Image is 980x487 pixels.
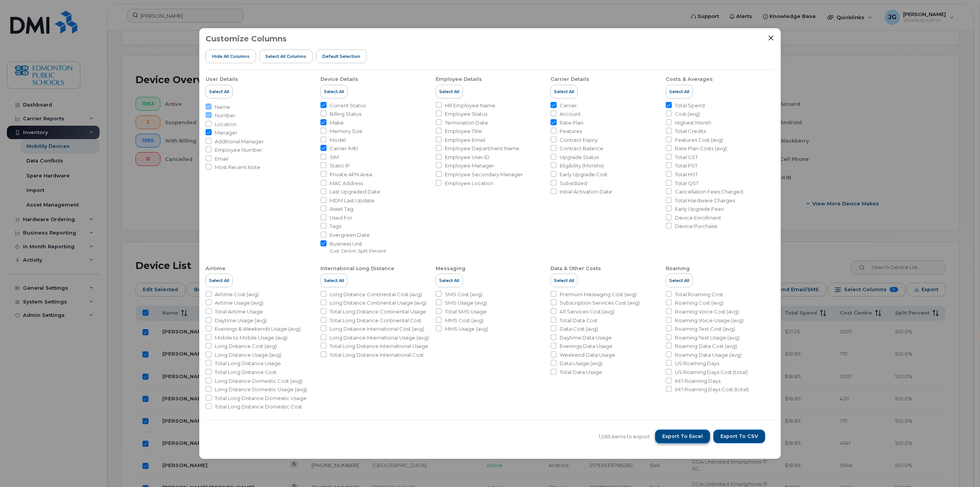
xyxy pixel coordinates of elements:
span: MMS Usage (avg) [445,325,488,333]
span: Location [215,121,237,128]
span: Subsidized [560,180,587,187]
span: Total Long Distance Cost [215,369,276,376]
span: Select All [439,89,459,95]
span: Mobile to Mobile Usage (avg) [215,334,287,341]
span: Total Spend [675,102,705,109]
span: Device Enrollment [675,214,721,221]
span: Early Upgrade Fees [675,205,724,213]
span: Long Distance Continental Cost (avg) [330,291,422,298]
span: Long Distance Cost (avg) [215,343,277,350]
span: Carrier IMEI [330,145,358,152]
span: Select All [669,89,689,95]
div: Carrier Details [550,76,589,83]
span: Total HST [675,171,698,178]
span: Email [215,155,228,162]
span: Select All [209,277,229,284]
span: Rate Plan [560,119,583,126]
span: Total GST [675,154,698,161]
span: Employee Number [215,146,262,154]
span: Long Distance Continental Usage (avg) [330,299,426,307]
span: Employee Status [445,110,487,118]
span: 1,065 items to export [599,433,650,440]
span: Features [560,128,582,135]
span: Total SMS Usage [445,308,487,315]
span: Upgrade Status [560,154,599,161]
span: Account [560,110,581,118]
div: International Long Distance [320,265,394,272]
span: Long Distance Usage (avg) [215,351,281,359]
div: Data & Other Costs [550,265,601,272]
span: Roaming Voice Usage (avg) [675,317,743,324]
span: Total Long Distance Continental Usage [330,308,426,315]
div: Device Details [320,76,358,83]
span: Select All [324,89,344,95]
span: Select all Columns [265,53,306,59]
span: Roaming Data Usage (avg) [675,351,742,359]
span: Weekend Data Usage [560,351,615,359]
span: Features Cost (avg) [675,136,723,144]
div: User Details [206,76,238,83]
span: Select All [554,277,574,284]
span: Total Long Distance Usage [215,360,281,367]
div: Costs & Averages [666,76,713,83]
span: Termination Date [445,119,488,126]
span: Long Distance Domestic Usage (avg) [215,386,307,393]
span: Highest Month [675,119,711,126]
span: MDM Last Update [330,197,374,204]
span: 411 Services Cost (avg) [560,308,614,315]
span: Employee Title [445,128,482,135]
button: Select All [550,274,578,287]
span: Initial Activation Date [560,188,612,195]
button: Export to CSV [713,430,765,443]
span: Airtime Usage (avg) [215,299,263,307]
div: Employee Details [436,76,482,83]
span: Total Long Distance Domestic Cost [215,403,302,410]
div: Messaging [436,265,465,272]
span: Early Upgrade Cost [560,171,608,178]
span: Eligibility (Months) [560,162,604,169]
span: Last Upgraded Date [330,188,380,195]
span: Private APN Area [330,171,372,178]
span: Make [330,119,344,126]
span: Airtime Cost (avg) [215,291,259,298]
span: HR Employee Name [445,102,495,109]
span: Total Data Cost [560,317,598,324]
span: Asset Tag [330,205,353,213]
span: Contract Balance [560,145,603,152]
span: Most Recent Note [215,164,260,171]
span: Int'l Roaming Days [675,377,720,385]
span: Cost (avg) [675,110,700,118]
span: Int'l Roaming Days Cost (total) [675,386,749,393]
button: Select All [206,274,233,287]
span: Roaming Data Cost (avg) [675,343,737,350]
span: Export to CSV [720,433,758,440]
span: Employee User ID [445,154,490,161]
div: Airtime [206,265,225,272]
span: Select All [669,277,689,284]
span: Total Long Distance International Usage [330,343,428,350]
span: Evergreen Date [330,231,370,239]
span: Hide All Columns [212,53,250,59]
span: Premium Messaging Cost (avg) [560,291,637,298]
span: Export to Excel [662,433,703,440]
span: Roaming Text Cost (avg) [675,325,735,333]
span: Tags [330,223,341,230]
span: Total Airtime Usage [215,308,263,315]
span: Total QST [675,180,699,187]
span: Business Unit [330,240,386,248]
span: Long Distance International Usage (avg) [330,334,429,341]
span: Subscription Services Cost (avg) [560,299,640,307]
span: Evenings & Weekends Usage (avg) [215,325,301,333]
span: Daytime Usage (avg) [215,317,267,324]
span: Name [215,103,230,111]
button: Close [768,34,774,41]
span: Used For [330,214,352,221]
button: Select All [666,274,693,287]
span: Long Distance International Cost (avg) [330,325,424,333]
span: Rate Plan Costs (avg) [675,145,727,152]
button: Default Selection [316,49,367,63]
span: Cancellation Fees Charged [675,188,743,195]
button: Hide All Columns [206,49,256,63]
button: Select All [550,85,578,98]
span: Select All [324,277,344,284]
